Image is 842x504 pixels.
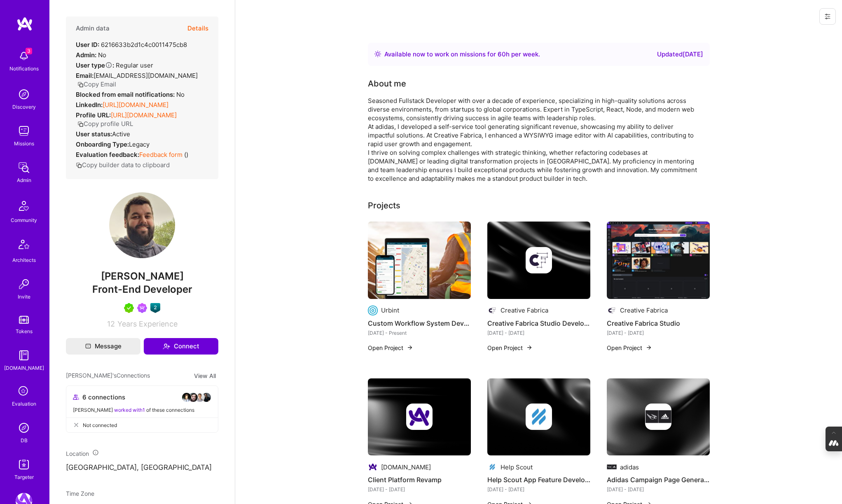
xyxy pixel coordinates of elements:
[76,162,82,168] i: icon Copy
[16,456,32,473] img: Skill Targeter
[607,329,710,337] div: [DATE] - [DATE]
[77,121,84,127] i: icon Copy
[374,51,381,57] img: Availability
[381,306,399,315] div: Urbint
[526,247,552,273] img: Company logo
[12,399,36,408] div: Evaluation
[607,474,710,485] h4: Adidas Campaign Page Generator
[192,371,218,380] button: View All
[76,25,110,32] h4: Admin data
[66,338,140,355] button: Message
[368,329,471,337] div: [DATE] - Present
[124,303,134,313] img: A.Teamer in Residence
[26,48,32,54] span: 3
[607,462,617,472] img: Company logo
[406,404,433,430] img: Company logo
[76,111,111,119] strong: Profile URL:
[92,283,192,295] span: Front-End Developer
[16,276,32,292] img: Invite
[109,192,175,258] img: User Avatar
[368,318,471,329] h4: Custom Workflow System Development
[66,371,150,380] span: [PERSON_NAME]'s Connections
[112,130,130,138] span: Active
[487,485,590,494] div: [DATE] - [DATE]
[620,306,668,315] div: Creative Fabrica
[16,16,33,31] img: logo
[368,96,697,183] div: Seasoned Fullstack Developer with over a decade of experience, specializing in high-quality solut...
[607,318,710,329] h4: Creative Fabrica Studio
[11,216,37,224] div: Community
[368,474,471,485] h4: Client Platform Revamp
[139,151,182,159] a: Feedback form
[16,420,32,436] img: Admin Search
[76,40,187,49] div: 6216633b2d1c4c0011475cb8
[487,462,497,472] img: Company logo
[76,150,188,159] div: ( )
[14,473,34,481] div: Targeter
[487,343,533,352] button: Open Project
[487,306,497,315] img: Company logo
[16,384,32,399] i: icon SelectionTeam
[16,347,32,364] img: guide book
[657,49,703,59] div: Updated [DATE]
[14,139,34,148] div: Missions
[107,320,115,328] span: 12
[76,41,99,49] strong: User ID:
[620,463,639,471] div: adidas
[85,343,91,349] i: icon Mail
[368,199,400,212] div: Projects
[407,344,413,351] img: arrow-right
[94,72,198,79] span: [EMAIL_ADDRESS][DOMAIN_NAME]
[607,378,710,456] img: cover
[18,292,30,301] div: Invite
[607,222,710,299] img: Creative Fabrica Studio
[76,101,103,109] strong: LinkedIn:
[526,404,552,430] img: Company logo
[73,406,211,414] div: [PERSON_NAME] of these connections
[384,49,540,59] div: Available now to work on missions for h per week .
[73,422,80,428] i: icon CloseGray
[188,392,198,402] img: avatar
[73,394,79,400] i: icon Collaborator
[76,161,170,169] button: Copy builder data to clipboard
[645,404,671,430] img: Company logo
[66,270,218,282] span: [PERSON_NAME]
[368,77,406,90] div: About me
[105,61,112,69] i: Help
[607,485,710,494] div: [DATE] - [DATE]
[21,436,28,445] div: DB
[137,303,147,313] img: Been on Mission
[144,338,218,355] button: Connect
[368,485,471,494] div: [DATE] - [DATE]
[526,344,533,351] img: arrow-right
[368,222,471,299] img: Custom Workflow System Development
[187,16,208,40] button: Details
[76,151,139,159] strong: Evaluation feedback:
[66,385,218,433] button: 6 connectionsavataravataravataravatar[PERSON_NAME] worked with1 of these connectionsNot connected
[501,306,548,315] div: Creative Fabrica
[501,463,533,471] div: Help Scout
[16,86,32,103] img: discovery
[16,48,32,64] img: bell
[646,344,652,351] img: arrow-right
[76,130,112,138] strong: User status:
[76,61,153,70] div: Regular user
[19,316,29,324] img: tokens
[117,320,178,328] span: Years Experience
[607,306,617,315] img: Company logo
[77,80,116,89] button: Copy Email
[368,306,378,315] img: Company logo
[201,392,211,402] img: avatar
[14,236,34,256] img: Architects
[16,159,32,176] img: admin teamwork
[114,407,145,413] span: worked with 1
[111,111,177,119] a: [URL][DOMAIN_NAME]
[76,140,129,148] strong: Onboarding Type:
[17,176,31,184] div: Admin
[368,343,413,352] button: Open Project
[16,123,32,139] img: teamwork
[487,318,590,329] h4: Creative Fabrica Studio Development
[76,90,185,99] div: No
[76,51,106,59] div: No
[4,364,44,372] div: [DOMAIN_NAME]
